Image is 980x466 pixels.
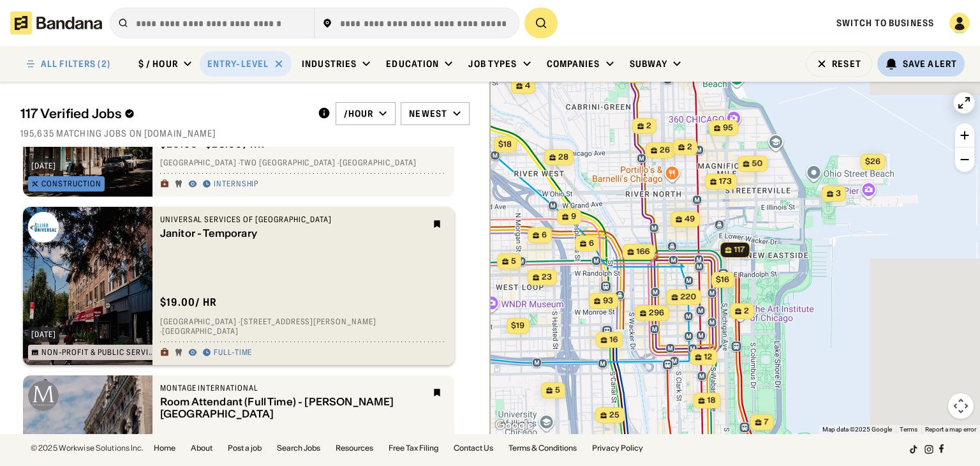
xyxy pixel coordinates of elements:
[637,246,650,257] span: 166
[649,308,664,319] span: 296
[925,426,976,433] a: Report a map error
[687,142,692,153] span: 2
[336,444,373,452] a: Resources
[493,417,535,434] a: Open this area in Google Maps (opens a new window)
[160,227,425,239] div: Janitor - Temporary
[138,58,178,70] div: $ / hour
[41,59,110,68] div: ALL FILTERS (2)
[160,383,425,393] div: Montage International
[900,426,917,433] a: Terms (opens in new tab)
[511,256,516,267] span: 5
[207,58,269,70] div: Entry-Level
[31,162,56,170] div: [DATE]
[542,230,547,241] span: 6
[191,444,212,452] a: About
[31,444,144,452] div: © 2025 Workwise Solutions Inc.
[822,426,892,433] span: Map data ©2025 Google
[214,179,259,190] div: Internship
[555,385,560,396] span: 5
[704,352,713,363] span: 12
[571,211,576,222] span: 9
[277,444,320,452] a: Search Jobs
[228,444,262,452] a: Post a job
[903,58,957,70] div: Save Alert
[41,349,154,356] div: Non-Profit & Public Service
[28,212,59,243] img: Universal Services of America logo
[154,444,175,452] a: Home
[719,176,732,187] span: 173
[20,128,470,139] div: 195,635 matching jobs on [DOMAIN_NAME]
[734,244,745,255] span: 117
[865,156,880,166] span: $26
[547,58,600,70] div: Companies
[832,59,861,68] div: Reset
[344,108,374,119] div: /hour
[511,320,524,330] span: $19
[752,158,763,169] span: 50
[160,214,425,225] div: Universal Services of [GEOGRAPHIC_DATA]
[302,58,357,70] div: Industries
[603,296,613,306] span: 93
[493,417,535,434] img: Google
[28,380,59,411] img: Montage International logo
[498,139,512,149] span: $18
[20,106,308,121] div: 117 Verified Jobs
[609,410,620,421] span: 25
[764,417,769,428] span: 7
[744,306,749,317] span: 2
[160,317,447,336] div: [GEOGRAPHIC_DATA] · [STREET_ADDRESS][PERSON_NAME] · [GEOGRAPHIC_DATA]
[389,444,438,452] a: Free Tax Filing
[160,396,425,420] div: Room Attendant (Full Time) - [PERSON_NAME] [GEOGRAPHIC_DATA]
[386,58,439,70] div: Education
[454,444,493,452] a: Contact Us
[468,58,517,70] div: Job Types
[10,11,102,34] img: Bandana logotype
[409,108,447,119] div: Newest
[660,145,670,156] span: 26
[31,331,56,338] div: [DATE]
[542,272,552,283] span: 23
[685,214,695,225] span: 49
[41,180,101,188] div: Construction
[589,238,594,249] span: 6
[681,292,697,303] span: 220
[214,348,253,358] div: Full-time
[592,444,643,452] a: Privacy Policy
[160,158,447,169] div: [GEOGRAPHIC_DATA] · Two [GEOGRAPHIC_DATA] · [GEOGRAPHIC_DATA]
[836,17,934,29] a: Switch to Business
[836,188,841,199] span: 3
[723,123,733,133] span: 95
[646,121,651,132] span: 2
[708,395,716,406] span: 18
[610,334,618,345] span: 16
[630,58,668,70] div: Subway
[525,80,530,91] span: 4
[509,444,577,452] a: Terms & Conditions
[558,152,568,163] span: 28
[20,147,470,434] div: grid
[716,274,729,284] span: $16
[948,393,974,419] button: Map camera controls
[160,296,218,309] div: $ 19.00 / hr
